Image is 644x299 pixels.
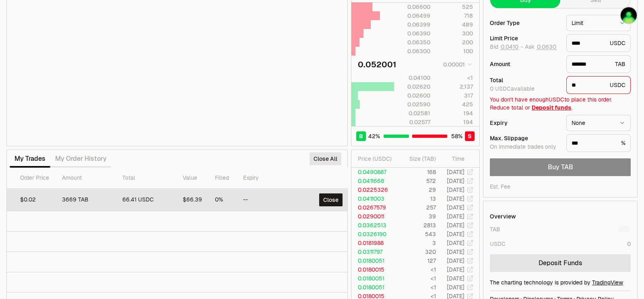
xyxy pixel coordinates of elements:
td: 0.0180051 [351,274,398,283]
div: 194 [437,109,473,117]
div: 0.02577 [394,118,430,126]
a: TradingView [592,279,623,286]
td: <1 [398,274,436,283]
td: 3 [398,239,436,247]
time: [DATE] [447,248,464,255]
div: 0.06600 [394,3,430,11]
div: Total [490,77,560,83]
div: The charting technology is provided by [490,278,631,287]
td: 257 [398,203,436,212]
td: 0.0180015 [351,265,398,274]
button: Close All [310,152,341,165]
div: % [566,134,631,152]
span: S [468,132,472,140]
span: 58 % [451,132,462,140]
div: Amount [490,61,560,67]
div: 0.06350 [394,38,430,46]
div: 0.02590 [394,100,430,108]
time: [DATE] [447,222,464,229]
time: [DATE] [447,239,464,247]
button: My Order History [50,151,111,167]
td: 0.0411003 [351,194,398,203]
th: Filled [208,168,237,189]
td: -- [237,189,291,211]
button: 0.0410 [500,44,519,50]
td: 0.0490887 [351,168,398,176]
div: $66.39 [183,196,202,203]
button: Limit [566,15,631,31]
div: Size ( TAB ) [405,155,436,163]
td: 0.0411668 [351,176,398,185]
div: USDC [566,76,631,94]
span: $0.02 [20,196,36,203]
div: Price ( USDC ) [358,155,398,163]
div: TAB [566,55,631,73]
div: 100 [437,47,473,55]
td: 127 [398,256,436,265]
div: 0.02600 [394,91,430,100]
div: 0.04100 [394,74,430,82]
time: [DATE] [447,168,464,176]
div: 300 [437,29,473,37]
div: 0.06390 [394,29,430,37]
th: Value [176,168,208,189]
div: 0.02581 [394,109,430,117]
td: 168 [398,168,436,176]
td: 0.0326190 [351,230,398,239]
div: 3669 TAB [62,196,109,203]
td: 2813 [398,221,436,230]
img: terra1 [621,7,637,23]
td: 543 [398,230,436,239]
div: Overview [490,212,516,220]
div: 66.41 USDC [122,196,170,203]
td: 0.0267579 [351,203,398,212]
div: 525 [437,3,473,11]
time: [DATE] [447,177,464,185]
div: Expiry [490,120,560,126]
button: 0.00001 [441,60,473,69]
div: 0.02620 [394,83,430,91]
a: Deposit Funds [490,254,631,272]
div: 425 [437,100,473,108]
div: 194 [437,118,473,126]
time: [DATE] [447,284,464,291]
time: [DATE] [447,266,464,273]
div: 718 [437,12,473,20]
time: [DATE] [447,275,464,282]
button: None [566,115,631,131]
td: 0.0181988 [351,239,398,247]
th: Order Price [14,168,56,189]
a: Deposit funds [532,104,571,111]
div: 2,137 [437,83,473,91]
time: [DATE] [447,195,464,202]
button: Close [319,193,343,206]
button: My Trades [10,151,50,167]
td: 0.0290011 [351,212,398,221]
div: 489 [437,21,473,29]
time: [DATE] [447,213,464,220]
td: <1 [398,283,436,292]
div: TAB [490,225,500,233]
div: 0% [215,196,230,203]
td: 29 [398,185,436,194]
td: 320 [398,247,436,256]
time: [DATE] [447,230,464,238]
td: 0.0180051 [351,283,398,292]
div: On immediate trades only [490,143,560,151]
td: 0.0311797 [351,247,398,256]
div: 200 [437,38,473,46]
td: 0.0362513 [351,221,398,230]
div: 0.052001 [358,59,396,70]
time: [DATE] [447,257,464,264]
div: You don't have enough USDC to place this order. Reduce total or . [490,96,631,112]
div: USDC [490,240,506,248]
th: Expiry [237,168,291,189]
th: Total [116,168,176,189]
div: Est. Fee [490,183,510,191]
span: Bid - [490,44,523,51]
time: [DATE] [447,186,464,193]
div: Time [443,155,464,163]
button: 0.0630 [536,44,557,50]
div: Limit Price [490,35,560,41]
div: 0 [627,240,631,248]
